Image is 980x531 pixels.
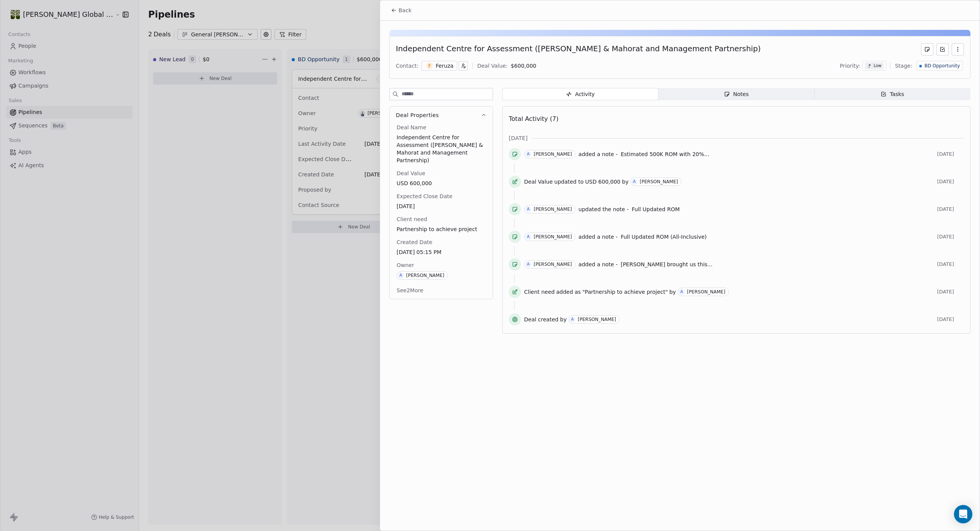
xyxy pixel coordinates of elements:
div: A [571,316,574,323]
span: [DATE] [509,134,528,142]
div: Open Intercom Messenger [954,505,972,523]
button: Deal Properties [390,107,493,124]
button: See2More [392,283,428,297]
div: A [680,289,683,295]
div: A [527,206,530,212]
span: added a note - [578,150,617,158]
span: [DATE] [937,261,964,267]
span: Full Updated ROM [632,206,679,212]
span: Expected Close Date [395,192,454,200]
span: USD 600,000 [585,178,621,186]
div: A [527,151,530,157]
span: Created Date [395,238,434,246]
span: Back [399,7,412,14]
span: added a note - [578,261,617,268]
span: "Partnership to achieve project" [582,288,668,296]
span: added as [556,288,581,296]
span: Deal Value [524,178,553,186]
div: [PERSON_NAME] [534,234,572,239]
a: Full Updated ROM (All-Inclusive) [621,232,707,241]
div: [PERSON_NAME] [687,289,725,295]
div: Contact: [396,62,418,70]
span: [PERSON_NAME] brought us this... [621,261,712,267]
span: [DATE] [937,179,964,185]
span: Partnership to achieve project [397,225,486,233]
div: A [527,261,530,267]
span: Stage: [895,62,912,70]
span: [DATE] [937,234,964,240]
span: Deal Properties [396,111,439,119]
span: Deal created by [524,316,567,323]
span: [DATE] [937,151,964,157]
span: updated to [554,178,584,186]
span: Client need [395,215,429,223]
span: added a note - [578,233,617,241]
span: by [669,288,676,296]
button: Back [386,3,416,17]
div: A [400,272,402,279]
span: [DATE] [937,206,964,212]
a: Full Updated ROM [632,205,679,214]
span: updated the note - [578,205,629,213]
span: [DATE] 05:15 PM [397,248,486,256]
div: Tasks [880,90,904,98]
div: Independent Centre for Assessment ([PERSON_NAME] & Mahorat and Management Partnership) [396,43,761,55]
span: $ 600,000 [511,63,536,69]
span: Client need [524,288,555,296]
span: [DATE] [937,316,964,323]
span: Deal Name [395,124,428,131]
div: [PERSON_NAME] [578,317,616,322]
div: Deal Value: [477,62,508,70]
span: Priority: [840,62,861,70]
div: [PERSON_NAME] [534,207,572,212]
div: A [633,179,636,185]
div: [PERSON_NAME] [534,151,572,157]
span: Deal Value [395,169,427,177]
span: [DATE] [937,289,964,295]
div: [PERSON_NAME] [406,273,444,278]
span: BD Opportunity [924,63,960,69]
div: Notes [724,90,748,98]
span: USD 600,000 [397,179,486,187]
span: by [622,178,629,186]
div: Feruza [436,62,453,70]
a: Estimated 500K ROM with 20%... [621,150,709,159]
span: [DATE] [397,202,486,210]
span: Estimated 500K ROM with 20%... [621,151,709,157]
span: Owner [395,261,416,269]
div: Deal Properties [390,124,493,299]
span: Total Activity (7) [509,115,559,122]
div: A [527,234,530,240]
span: F [426,63,433,69]
span: Independent Centre for Assessment ([PERSON_NAME] & Mahorat and Management Partnership) [397,134,486,164]
div: [PERSON_NAME] [534,262,572,267]
a: [PERSON_NAME] brought us this... [621,260,712,269]
span: Full Updated ROM (All-Inclusive) [621,234,707,240]
span: Low [874,63,882,68]
div: [PERSON_NAME] [640,179,678,184]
